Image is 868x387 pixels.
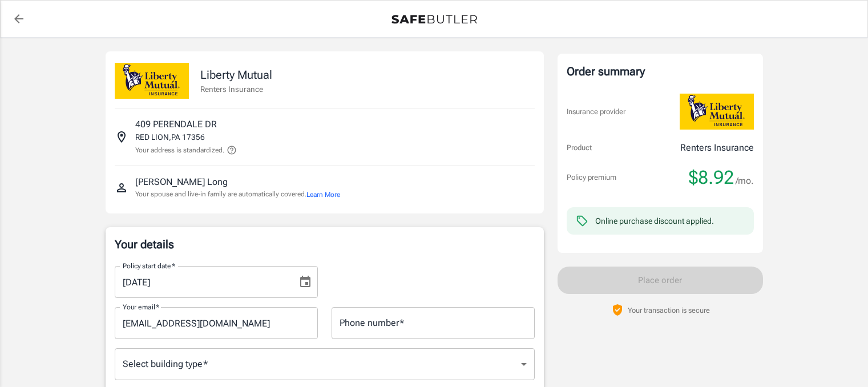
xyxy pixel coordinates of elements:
[567,142,592,154] p: Product
[115,181,128,195] svg: Insured person
[115,130,128,144] svg: Insured address
[115,63,189,99] img: Liberty Mutual
[567,172,616,183] p: Policy premium
[332,307,535,339] input: Enter number
[135,175,228,189] p: [PERSON_NAME] Long
[567,106,625,118] p: Insurance provider
[567,63,754,80] div: Order summary
[391,15,477,24] img: Back to quotes
[115,236,535,252] p: Your details
[595,215,714,227] div: Online purchase discount applied.
[680,141,754,155] p: Renters Insurance
[736,173,754,189] span: /mo.
[135,118,217,131] p: 409 PERENDALE DR
[680,94,754,130] img: Liberty Mutual
[123,302,159,312] label: Your email
[135,145,224,155] p: Your address is standardized.
[7,7,30,30] a: back to quotes
[689,166,734,189] span: $8.92
[306,190,340,200] button: Learn More
[200,66,272,83] p: Liberty Mutual
[135,131,205,143] p: RED LION , PA 17356
[115,307,318,339] input: Enter email
[628,305,710,316] p: Your transaction is secure
[135,189,340,200] p: Your spouse and live-in family are automatically covered.
[115,266,289,298] input: MM/DD/YYYY
[294,271,317,293] button: Choose date, selected date is Sep 3, 2025
[123,261,175,271] label: Policy start date
[200,83,272,95] p: Renters Insurance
